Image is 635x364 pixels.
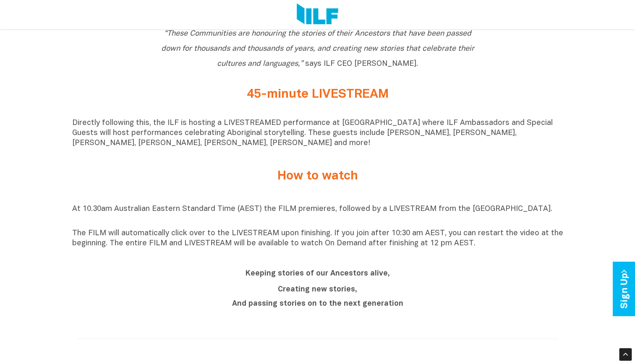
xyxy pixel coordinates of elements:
p: Directly following this, the ILF is hosting a LIVESTREAMED performance at [GEOGRAPHIC_DATA] where... [72,118,563,148]
p: The FILM will automatically click over to the LIVESTREAM upon finishing. If you join after 10:30 ... [72,229,563,249]
h2: How to watch [160,169,475,183]
b: And passing stories on to the next generation [232,300,403,307]
img: Logo [297,3,338,26]
p: At 10.30am Australian Eastern Standard Time (AEST) the FILM premieres, followed by a LIVESTREAM f... [72,204,563,224]
span: says ILF CEO [PERSON_NAME]. [161,30,474,68]
i: “These Communities are honouring the stories of their Ancestors that have been passed down for th... [161,30,474,68]
div: Scroll Back to Top [619,348,632,361]
h2: 45-minute LIVESTREAM [160,88,475,101]
b: Keeping stories of our Ancestors alive, [246,270,390,277]
b: Creating new stories, [278,286,357,293]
